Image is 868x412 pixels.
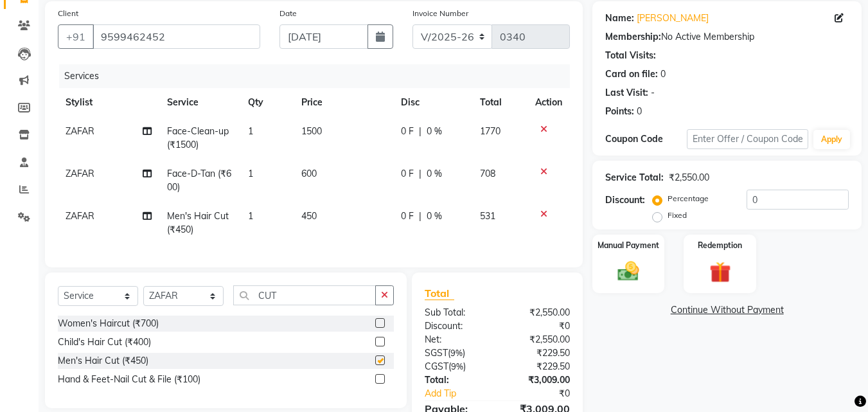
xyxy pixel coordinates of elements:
span: 9% [451,361,463,372]
span: | [419,125,421,138]
div: Total: [415,373,497,387]
th: Action [527,88,570,117]
label: Manual Payment [598,240,659,251]
th: Total [472,88,528,117]
div: Discount: [415,319,497,333]
span: 0 % [427,210,442,223]
div: Services [59,64,580,88]
div: Points: [605,105,634,118]
div: ₹0 [497,319,580,333]
div: Discount: [605,193,645,207]
label: Percentage [668,193,709,204]
div: ₹229.50 [497,346,580,360]
input: Search or Scan [233,285,376,305]
div: ₹0 [511,387,580,400]
th: Service [159,88,240,117]
span: 1 [248,125,253,137]
span: Men's Hair Cut (₹450) [167,210,229,235]
div: No Active Membership [605,30,849,44]
span: 1500 [301,125,322,137]
div: ( ) [415,346,497,360]
th: Stylist [58,88,159,117]
label: Invoice Number [412,8,468,19]
a: [PERSON_NAME] [637,12,709,25]
div: ₹229.50 [497,360,580,373]
span: ZAFAR [66,210,94,222]
div: ₹2,550.00 [669,171,709,184]
th: Price [294,88,393,117]
span: 531 [480,210,495,222]
div: ( ) [415,360,497,373]
span: 708 [480,168,495,179]
span: ZAFAR [66,168,94,179]
span: 1770 [480,125,500,137]
div: - [651,86,655,100]
div: Sub Total: [415,306,497,319]
div: 0 [637,105,642,118]
div: ₹3,009.00 [497,373,580,387]
img: _gift.svg [703,259,738,285]
span: SGST [425,347,448,359]
span: | [419,210,421,223]
span: CGST [425,361,448,372]
span: | [419,167,421,181]
span: 0 % [427,167,442,181]
span: ZAFAR [66,125,94,137]
div: ₹2,550.00 [497,306,580,319]
input: Search by Name/Mobile/Email/Code [93,24,260,49]
img: _cash.svg [611,259,646,283]
th: Qty [240,88,294,117]
span: Face-Clean-up (₹1500) [167,125,229,150]
span: 0 F [401,210,414,223]
span: 1 [248,168,253,179]
span: 0 F [401,167,414,181]
a: Continue Without Payment [595,303,859,317]
div: Net: [415,333,497,346]
input: Enter Offer / Coupon Code [687,129,808,149]
span: Total [425,287,454,300]
div: ₹2,550.00 [497,333,580,346]
div: Total Visits: [605,49,656,62]
div: Child's Hair Cut (₹400) [58,336,151,349]
label: Client [58,8,78,19]
label: Redemption [698,240,742,251]
span: 0 % [427,125,442,138]
span: 1 [248,210,253,222]
div: Name: [605,12,634,25]
div: Men's Hair Cut (₹450) [58,354,148,368]
div: Last Visit: [605,86,648,100]
button: +91 [58,24,94,49]
span: 9% [450,348,463,358]
span: 0 F [401,125,414,138]
span: Face-D-Tan (₹600) [167,168,231,193]
button: Apply [813,130,850,149]
div: Coupon Code [605,132,686,146]
div: Service Total: [605,171,664,184]
label: Fixed [668,210,687,221]
span: 600 [301,168,317,179]
label: Date [279,8,297,19]
span: 450 [301,210,317,222]
th: Disc [393,88,472,117]
div: Hand & Feet-Nail Cut & File (₹100) [58,373,200,386]
a: Add Tip [415,387,511,400]
div: 0 [660,67,666,81]
div: Membership: [605,30,661,44]
div: Card on file: [605,67,658,81]
div: Women's Haircut (₹700) [58,317,159,330]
